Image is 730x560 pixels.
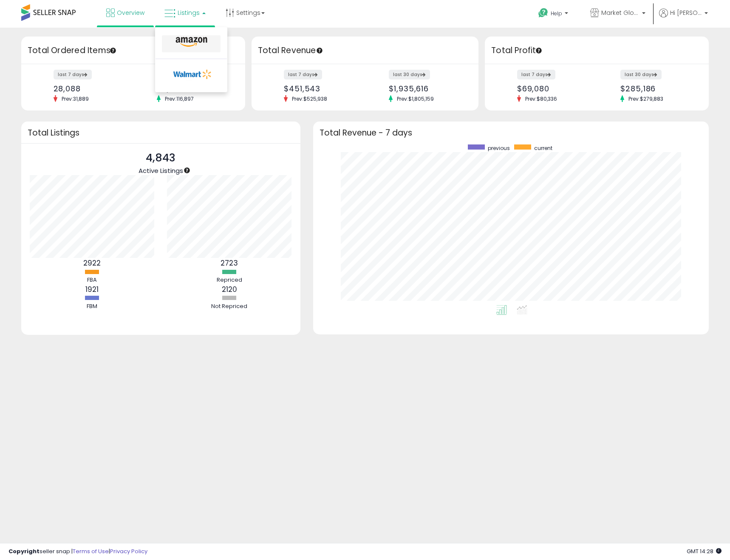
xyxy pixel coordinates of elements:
span: Prev: $1,805,159 [393,95,438,102]
a: Hi [PERSON_NAME] [659,8,708,28]
div: Tooltip anchor [183,167,191,174]
div: Tooltip anchor [109,47,117,54]
span: Prev: $279,883 [624,95,668,102]
div: $451,543 [284,84,359,93]
span: Active Listings [139,166,183,175]
label: last 30 days [620,70,662,79]
div: $1,935,616 [389,84,464,93]
b: 2922 [83,258,101,268]
p: 4,843 [139,150,183,166]
div: $285,186 [620,84,694,93]
div: Not Repriced [204,303,255,311]
h3: Total Revenue [258,45,472,57]
span: Overview [117,8,144,17]
span: current [534,144,552,152]
label: last 7 days [517,70,555,79]
span: Help [551,10,562,17]
div: Tooltip anchor [316,47,323,54]
label: last 7 days [284,70,322,79]
i: Get Help [538,8,549,18]
label: last 7 days [54,70,92,79]
div: 28,088 [54,84,127,93]
h3: Total Ordered Items [28,45,239,57]
b: 2120 [222,284,237,294]
div: $69,080 [517,84,591,93]
div: Repriced [204,276,255,284]
h3: Total Revenue - 7 days [320,130,702,136]
label: last 30 days [389,70,430,79]
span: Prev: 31,889 [57,95,93,102]
span: Hi [PERSON_NAME] [670,8,702,17]
span: Prev: $80,336 [521,95,561,102]
b: 2723 [221,258,238,268]
span: Prev: 116,897 [161,95,198,102]
span: Prev: $525,938 [288,95,331,102]
span: Listings [178,8,200,17]
h3: Total Profit [491,45,702,57]
b: 1921 [85,284,99,294]
div: FBM [67,303,118,311]
a: Help [532,1,577,28]
div: Tooltip anchor [535,47,543,54]
div: FBA [67,276,118,284]
h3: Total Listings [28,130,294,136]
span: Market Global [601,8,639,17]
div: 118,907 [157,84,230,93]
span: previous [488,144,510,152]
